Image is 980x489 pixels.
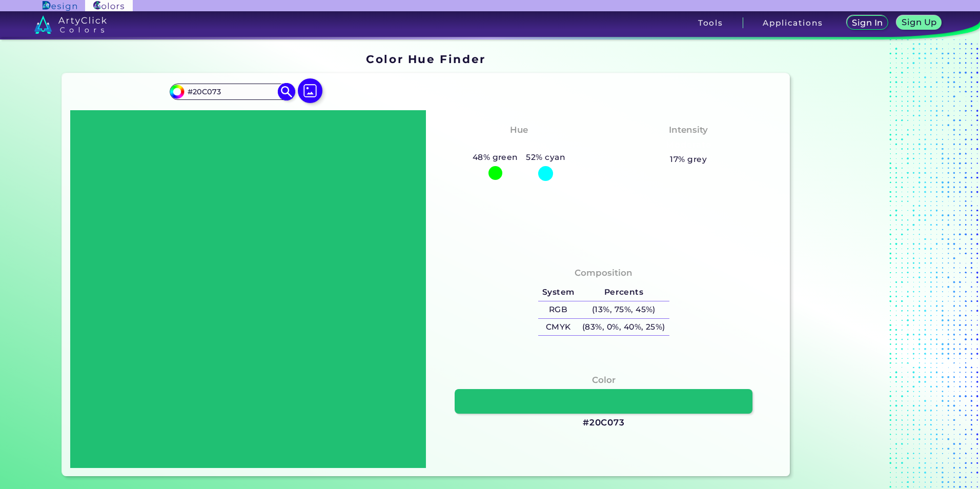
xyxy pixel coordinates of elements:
[896,15,942,30] a: Sign Up
[522,151,569,164] h5: 52% cyan
[184,85,279,98] input: type color..
[468,151,522,164] h5: 48% green
[669,123,708,137] h4: Intensity
[794,49,922,480] iframe: Advertisement
[670,153,707,166] h5: 17% grey
[578,301,669,318] h5: (13%, 75%, 45%)
[43,1,77,11] img: ArtyClick Design logo
[538,319,578,336] h5: CMYK
[366,51,485,67] h1: Color Hue Finder
[902,18,936,26] h5: Sign Up
[486,139,552,151] h3: Green-Cyan
[298,78,322,103] img: icon picture
[698,19,723,27] h3: Tools
[852,18,883,27] h5: Sign In
[34,15,107,34] img: logo_artyclick_colors_white.svg
[847,15,889,30] a: Sign In
[575,266,632,280] h4: Composition
[578,319,669,336] h5: (83%, 0%, 40%, 25%)
[278,83,296,100] img: icon search
[578,284,669,301] h5: Percents
[583,417,625,429] h3: #20C073
[538,301,578,318] h5: RGB
[592,373,616,388] h4: Color
[538,284,578,301] h5: System
[510,123,528,137] h4: Hue
[763,19,823,27] h3: Applications
[661,139,716,151] h3: Moderate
